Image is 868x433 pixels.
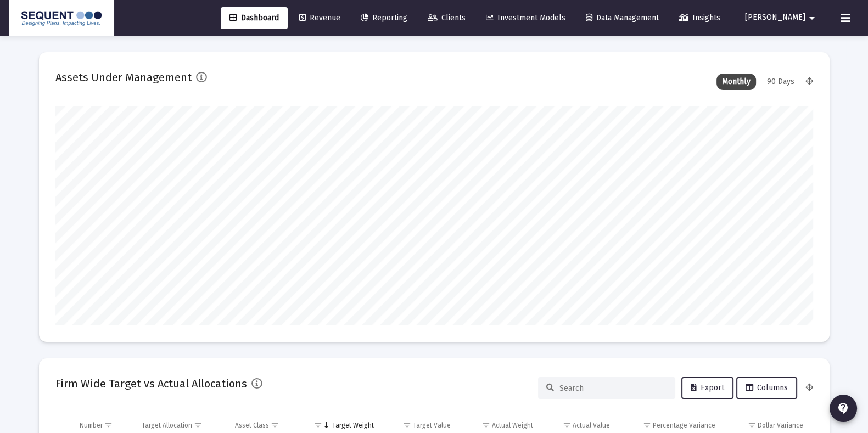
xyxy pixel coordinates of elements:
[716,74,756,90] div: Monthly
[653,421,715,430] div: Percentage Variance
[586,13,659,23] span: Data Management
[577,7,668,29] a: Data Management
[55,375,247,392] h2: Firm Wide Target vs Actual Allocations
[413,421,451,430] div: Target Value
[271,421,279,429] span: Show filter options for column 'Asset Class'
[486,13,565,23] span: Investment Models
[563,421,571,429] span: Show filter options for column 'Actual Value'
[142,421,192,430] div: Target Allocation
[681,377,733,399] button: Export
[403,421,411,429] span: Show filter options for column 'Target Value'
[17,7,106,29] img: Dashboard
[194,421,202,429] span: Show filter options for column 'Target Allocation'
[679,13,720,23] span: Insights
[235,421,269,430] div: Asset Class
[332,421,374,430] div: Target Weight
[746,383,788,392] span: Columns
[221,7,288,29] a: Dashboard
[80,421,103,430] div: Number
[761,74,800,90] div: 90 Days
[559,384,667,393] input: Search
[482,421,490,429] span: Show filter options for column 'Actual Weight'
[290,7,349,29] a: Revenue
[477,7,574,29] a: Investment Models
[670,7,729,29] a: Insights
[299,13,340,23] span: Revenue
[736,377,797,399] button: Columns
[745,13,805,23] span: [PERSON_NAME]
[104,421,113,429] span: Show filter options for column 'Number'
[691,383,724,392] span: Export
[419,7,474,29] a: Clients
[758,421,803,430] div: Dollar Variance
[352,7,416,29] a: Reporting
[732,7,832,29] button: [PERSON_NAME]
[805,7,819,29] mat-icon: arrow_drop_down
[55,69,192,86] h2: Assets Under Management
[573,421,610,430] div: Actual Value
[837,402,850,415] mat-icon: contact_support
[492,421,533,430] div: Actual Weight
[643,421,651,429] span: Show filter options for column 'Percentage Variance'
[361,13,407,23] span: Reporting
[314,421,322,429] span: Show filter options for column 'Target Weight'
[229,13,279,23] span: Dashboard
[428,13,466,23] span: Clients
[748,421,756,429] span: Show filter options for column 'Dollar Variance'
